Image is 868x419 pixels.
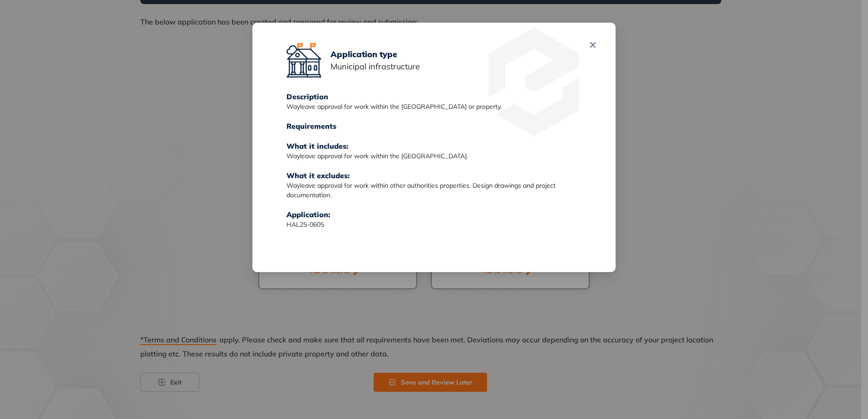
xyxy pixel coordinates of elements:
[286,102,582,112] div: Wayleave approval for work within the [GEOGRAPHIC_DATA] or property.
[286,181,582,200] div: Wayleave approval for work within other authorities properties. Design drawings and project docum...
[286,151,582,161] div: Wayleave approval for work within the [GEOGRAPHIC_DATA].
[330,60,420,73] span: Municipal infrastructure
[330,48,420,60] span: Application type
[286,220,582,229] div: HAL25-0605
[286,171,350,180] span: What it excludes:
[286,92,328,101] span: Description
[286,141,348,151] span: What it includes:
[286,210,330,219] span: Application:
[286,122,336,131] span: Requirements
[583,35,601,53] button: Close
